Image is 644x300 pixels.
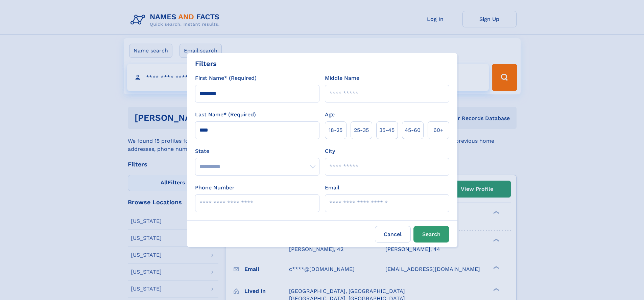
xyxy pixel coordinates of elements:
span: 60+ [433,126,444,134]
label: Cancel [375,226,411,243]
label: First Name* (Required) [195,74,257,82]
span: 45‑60 [405,126,421,134]
button: Search [413,226,449,243]
div: Filters [195,59,217,69]
label: Email [325,184,339,192]
label: State [195,147,319,155]
label: City [325,147,335,155]
span: 18‑25 [329,126,342,134]
label: Age [325,111,335,119]
label: Last Name* (Required) [195,111,256,119]
label: Phone Number [195,184,235,192]
span: 25‑35 [354,126,369,134]
label: Middle Name [325,74,359,82]
span: 35‑45 [379,126,395,134]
